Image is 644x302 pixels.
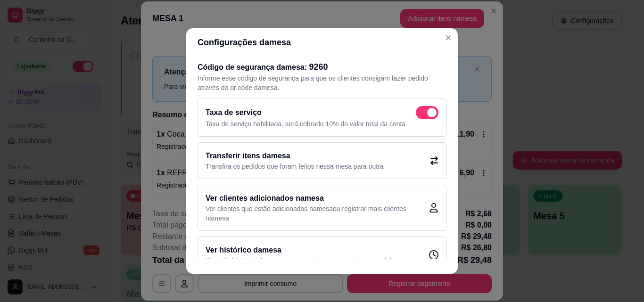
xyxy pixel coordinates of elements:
[206,119,438,129] p: Taxa de serviço habilitada, será cobrado 10% do valor total da conta
[198,73,446,92] p: Informe esse código de segurança para que os clientes consigam fazer pedido através do qr code da...
[206,107,262,118] h2: Taxa de serviço
[206,193,429,204] h2: Ver clientes adicionados na mesa
[206,204,429,223] p: Ver clientes que estão adicionados na mesa ou registrar mais clientes na mesa
[198,60,446,73] h2: Código de segurança da mesa :
[441,30,456,45] button: Close
[186,28,458,57] header: Configurações da mesa
[206,256,400,265] p: Ver todo histórico da mesa , quem registrou pagamentos e pedidos.
[206,162,384,171] p: Transfira os pedidos que foram feitos nessa mesa para outra
[206,245,400,256] h2: Ver histórico da mesa
[206,150,384,162] h2: Transferir itens da mesa
[309,62,328,72] span: 9260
